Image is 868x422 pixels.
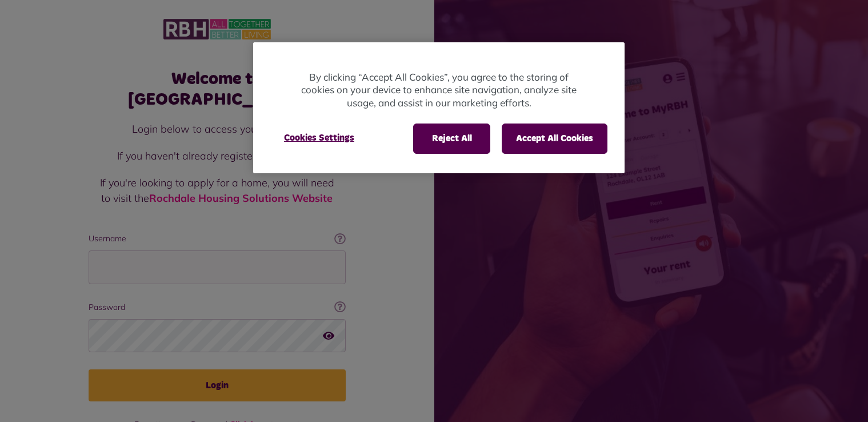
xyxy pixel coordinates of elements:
[502,124,607,153] button: Accept All Cookies
[253,42,625,173] div: Cookie banner
[413,124,490,153] button: Reject All
[299,71,579,110] p: By clicking “Accept All Cookies”, you agree to the storing of cookies on your device to enhance s...
[253,42,625,173] div: Privacy
[270,124,368,152] button: Cookies Settings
